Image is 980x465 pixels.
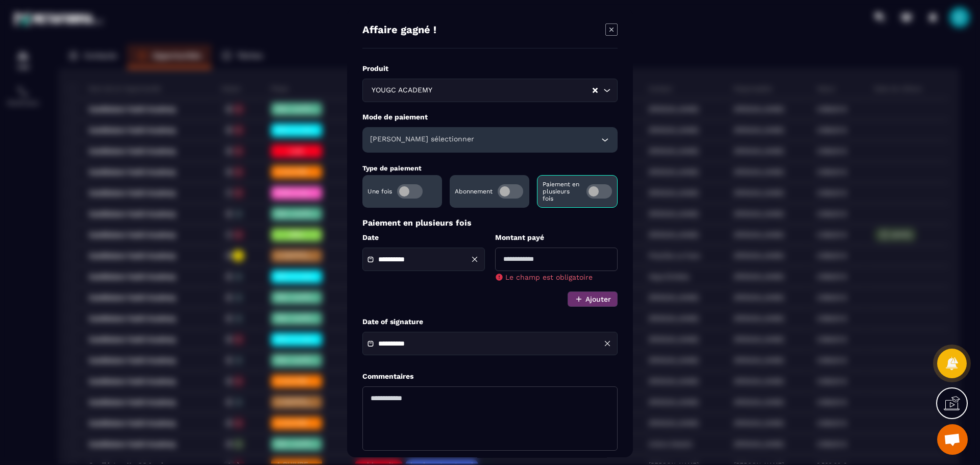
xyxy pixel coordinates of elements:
[369,85,434,96] span: YOUGC ACADEMY
[543,181,581,202] p: Paiement en plusieurs fois
[495,233,618,242] label: Montant payé
[362,164,422,172] label: Type de paiement
[362,233,485,242] label: Date
[362,79,618,102] div: Search for option
[362,218,618,228] p: Paiement en plusieurs fois
[362,23,436,38] h4: Affaire gagné !
[937,424,968,455] div: Ouvrir le chat
[455,188,493,195] p: Abonnement
[362,372,413,381] label: Commentaires
[593,86,598,94] button: Clear Selected
[362,112,618,122] label: Mode de paiement
[434,85,592,96] input: Search for option
[362,64,618,74] label: Produit
[367,188,392,195] p: Une fois
[568,291,618,307] button: Ajouter
[505,273,593,281] span: Le champ est obligatoire
[362,317,618,327] label: Date of signature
